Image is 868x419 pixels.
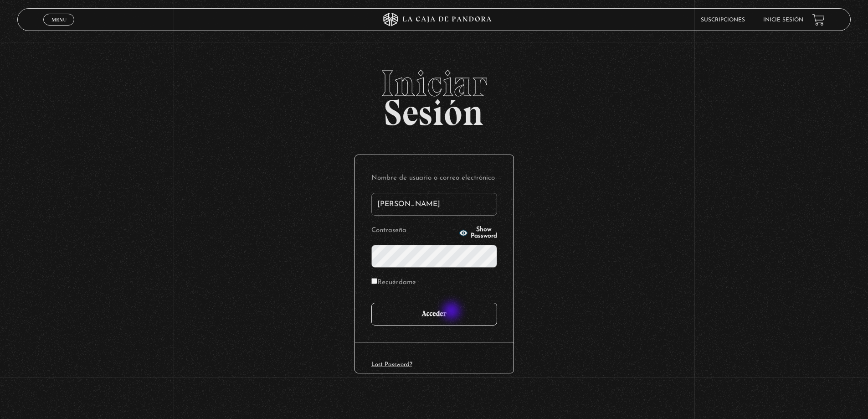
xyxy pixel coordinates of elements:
[371,278,377,284] input: Recuérdame
[371,224,456,238] label: Contraseña
[459,227,497,239] button: Show Password
[17,65,851,102] span: Iniciar
[763,17,803,23] a: Inicie sesión
[51,17,67,22] span: Menu
[48,25,70,31] span: Cerrar
[371,276,416,290] label: Recuérdame
[371,362,412,367] a: Lost Password?
[371,171,497,186] label: Nombre de usuario o correo electrónico
[371,303,497,326] input: Acceder
[471,227,497,239] span: Show Password
[701,17,745,23] a: Suscripciones
[17,65,851,124] h2: Sesión
[812,14,825,26] a: View your shopping cart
